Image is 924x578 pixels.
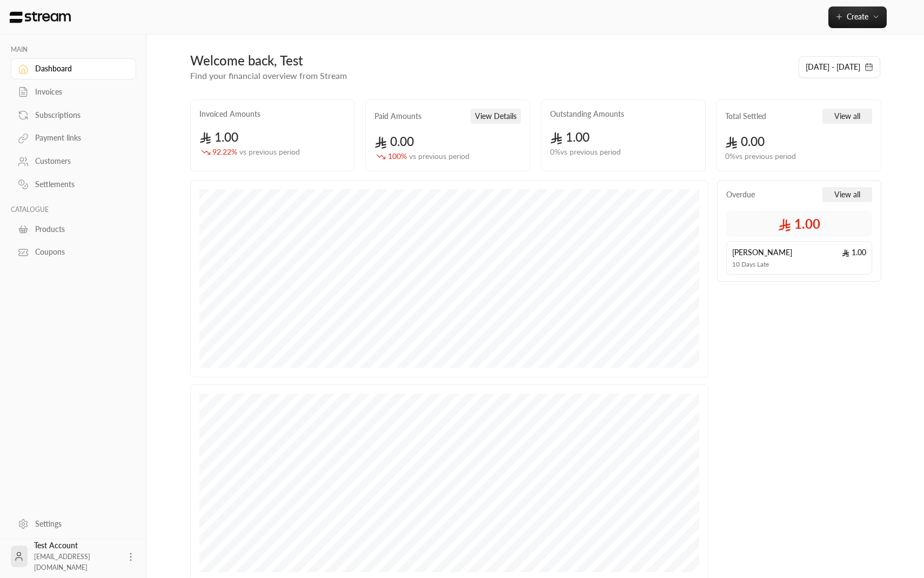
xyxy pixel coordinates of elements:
[199,130,239,144] span: 1.00
[471,109,521,124] button: View Details
[34,540,119,573] div: Test Account
[778,215,820,232] span: 1.00
[35,156,123,167] div: Customers
[199,109,260,119] h2: Invoiced Amounts
[212,147,300,158] span: 92.22 %
[35,247,123,257] div: Coupons
[11,82,136,103] a: Invoices
[11,45,136,54] p: MAIN
[822,187,872,202] button: View all
[550,130,590,144] span: 1.00
[11,58,136,79] a: Dashboard
[11,242,136,263] a: Coupons
[35,179,123,190] div: Settlements
[726,241,872,275] a: [PERSON_NAME] 1.0010 Days Late
[732,247,792,258] span: [PERSON_NAME]
[239,147,300,156] span: vs previous period
[374,134,414,149] span: 0.00
[35,110,123,121] div: Subscriptions
[725,111,766,122] h2: Total Settled
[11,104,136,125] a: Subscriptions
[828,6,887,28] button: Create
[11,174,136,195] a: Settlements
[11,128,136,149] a: Payment links
[34,553,90,572] span: [EMAIL_ADDRESS][DOMAIN_NAME]
[35,132,123,143] div: Payment links
[11,218,136,240] a: Products
[550,109,624,119] h2: Outstanding Amounts
[35,63,123,74] div: Dashboard
[409,151,470,161] span: vs previous period
[374,111,421,122] h2: Paid Amounts
[725,151,796,162] span: 0 % vs previous period
[11,205,136,214] p: CATALOGUE
[847,12,868,21] span: Create
[9,11,72,23] img: Logo
[190,70,347,81] span: Find your financial overview from Stream
[732,260,769,269] span: 10 Days Late
[388,151,470,162] span: 100 %
[35,224,123,235] div: Products
[11,151,136,172] a: Customers
[190,52,787,69] div: Welcome back, Test
[822,109,872,124] button: View all
[35,519,123,529] div: Settings
[726,189,755,200] span: Overdue
[842,247,866,258] span: 1.00
[550,147,621,158] span: 0 % vs previous period
[11,513,136,534] a: Settings
[799,56,880,78] button: [DATE] - [DATE]
[725,134,765,149] span: 0.00
[35,87,123,97] div: Invoices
